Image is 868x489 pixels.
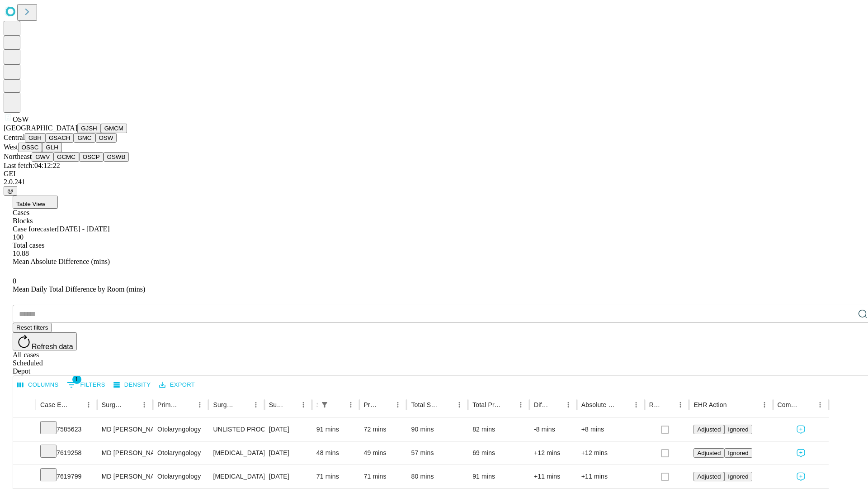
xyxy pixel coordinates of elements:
[13,225,57,233] span: Case forecaster
[502,398,514,411] button: Sort
[32,152,53,162] button: GWV
[18,469,31,485] button: Expand
[40,401,69,408] div: Case Epic Id
[250,398,262,411] button: Menu
[728,450,748,456] span: Ignored
[13,241,44,249] span: Total cases
[581,465,640,488] div: +11 mins
[728,426,748,433] span: Ignored
[13,196,58,209] button: Table View
[40,441,93,465] div: 7619258
[65,378,108,392] button: Show filters
[392,398,404,411] button: Menu
[724,448,752,458] button: Ignored
[213,418,259,441] div: UNLISTED PROCEDURE EYELID
[4,186,17,196] button: @
[411,401,439,408] div: Total Scheduled Duration
[74,133,95,143] button: GMC
[57,225,109,233] span: [DATE] - [DATE]
[440,398,453,411] button: Sort
[318,398,331,411] div: 1 active filter
[534,441,572,465] div: +12 mins
[95,133,117,143] button: OSW
[213,465,259,488] div: [MEDICAL_DATA] COMPLETE INCLUDING MAJOR SEPTAL REPAIR
[697,450,721,456] span: Adjusted
[157,418,204,441] div: Otolaryngology
[778,401,800,408] div: Comments
[728,398,741,411] button: Sort
[630,398,642,411] button: Menu
[316,465,355,488] div: 71 mins
[411,441,463,465] div: 57 mins
[18,446,31,461] button: Expand
[411,465,463,488] div: 80 mins
[649,401,661,408] div: Resolved in EHR
[157,465,204,488] div: Otolaryngology
[534,465,572,488] div: +11 mins
[364,401,378,408] div: Predicted In Room Duration
[4,134,25,141] span: Central
[617,398,630,411] button: Sort
[693,425,724,434] button: Adjusted
[193,398,206,411] button: Menu
[364,465,402,488] div: 71 mins
[472,418,525,441] div: 82 mins
[4,162,60,169] span: Last fetch: 04:12:22
[581,418,640,441] div: +8 mins
[472,401,501,408] div: Total Predicted Duration
[13,233,24,241] span: 100
[13,249,29,257] span: 10.88
[104,152,129,162] button: GSWB
[13,115,29,123] span: OSW
[101,124,127,133] button: GMCM
[269,418,307,441] div: [DATE]
[269,465,307,488] div: [DATE]
[32,343,73,350] span: Refresh data
[102,441,148,465] div: MD [PERSON_NAME] [PERSON_NAME]
[13,285,145,293] span: Mean Daily Total Difference by Room (mins)
[237,398,250,411] button: Sort
[453,398,466,411] button: Menu
[77,124,101,133] button: GJSH
[157,378,197,392] button: Export
[213,441,259,465] div: [MEDICAL_DATA] UPPER EYELID WITH HERNIATED [MEDICAL_DATA]
[316,441,355,465] div: 48 mins
[7,187,14,194] span: @
[534,418,572,441] div: -8 mins
[102,418,148,441] div: MD [PERSON_NAME] [PERSON_NAME]
[111,378,153,392] button: Density
[40,418,93,441] div: 7585623
[724,425,752,434] button: Ignored
[693,472,724,481] button: Adjusted
[814,398,826,411] button: Menu
[269,401,283,408] div: Surgery Date
[25,133,45,143] button: GBH
[693,448,724,458] button: Adjusted
[102,401,124,408] div: Surgeon Name
[53,152,79,162] button: GCMC
[316,401,317,408] div: Scheduled In Room Duration
[411,418,463,441] div: 90 mins
[13,258,110,265] span: Mean Absolute Difference (mins)
[318,398,331,411] button: Show filters
[661,398,674,411] button: Sort
[674,398,687,411] button: Menu
[157,401,180,408] div: Primary Service
[4,170,864,178] div: GEI
[534,401,548,408] div: Difference
[472,441,525,465] div: 69 mins
[72,375,81,384] span: 1
[79,152,104,162] button: OSCP
[581,401,616,408] div: Absolute Difference
[213,401,236,408] div: Surgery Name
[70,398,82,411] button: Sort
[562,398,575,411] button: Menu
[728,473,748,480] span: Ignored
[284,398,297,411] button: Sort
[13,277,16,285] span: 0
[581,441,640,465] div: +12 mins
[364,441,402,465] div: 49 mins
[16,201,45,207] span: Table View
[157,441,204,465] div: Otolaryngology
[181,398,193,411] button: Sort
